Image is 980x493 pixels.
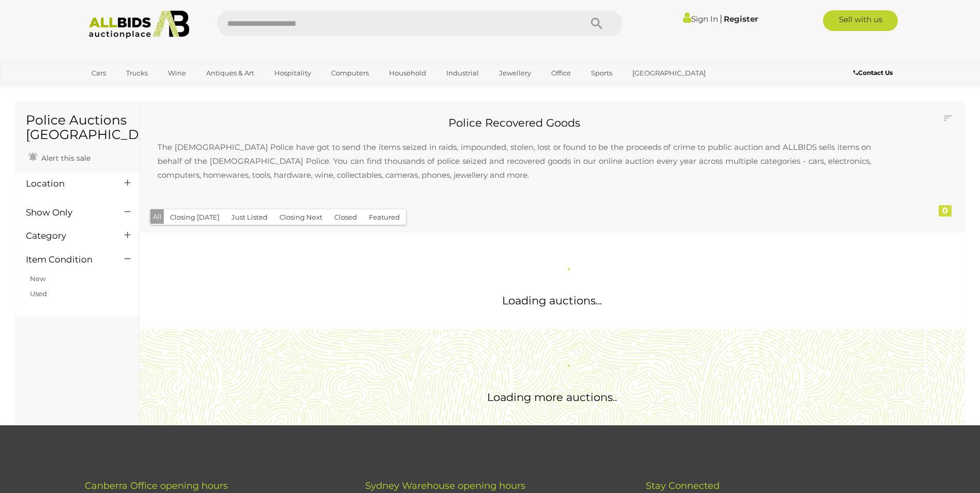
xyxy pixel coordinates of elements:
a: Jewellery [492,65,538,82]
span: | [720,13,722,24]
a: New [30,274,45,283]
button: Search [571,10,623,36]
button: Featured [363,209,406,225]
span: Loading more auctions.. [487,391,617,404]
a: Office [545,65,578,82]
button: All [150,209,164,224]
h4: Show Only [26,208,109,218]
h2: Police Recovered Goods [147,117,881,129]
a: Antiques & Art [199,65,261,82]
p: The [DEMOGRAPHIC_DATA] Police have got to send the items seized in raids, impounded, stolen, lost... [147,130,881,192]
h1: Police Auctions [GEOGRAPHIC_DATA] [26,113,129,142]
span: Loading auctions... [502,294,602,307]
a: Hospitality [268,65,318,82]
img: Allbids.com.au [83,10,195,39]
h4: Location [26,179,109,189]
span: Canberra Office opening hours [85,480,228,491]
span: Sydney Warehouse opening hours [365,480,525,491]
a: [GEOGRAPHIC_DATA] [626,65,712,82]
button: Closing [DATE] [164,209,226,225]
span: Alert this sale [39,153,90,163]
a: Alert this sale [26,149,93,165]
a: Trucks [119,65,154,82]
a: Register [724,14,758,24]
span: Stay Connected [646,480,720,491]
div: 0 [939,205,952,217]
a: Household [382,65,433,82]
button: Just Listed [225,209,274,225]
b: Contact Us [853,69,893,76]
button: Closed [328,209,363,225]
button: Closing Next [273,209,329,225]
a: Industrial [440,65,486,82]
a: Cars [85,65,113,82]
a: Wine [161,65,193,82]
h4: Category [26,231,109,241]
a: Sign In [683,14,718,24]
h4: Item Condition [26,255,109,265]
a: Sports [584,65,619,82]
a: Sell with us [823,10,898,31]
a: Contact Us [853,67,895,79]
a: Used [30,289,47,298]
a: Computers [324,65,376,82]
